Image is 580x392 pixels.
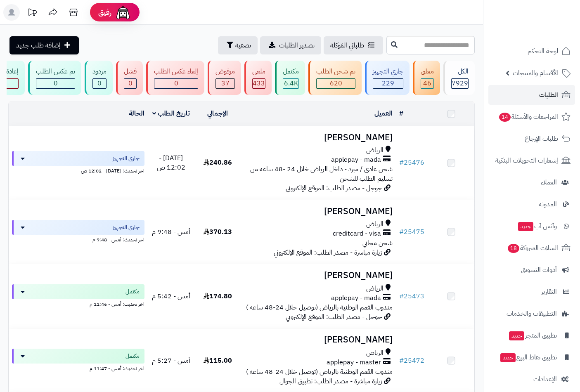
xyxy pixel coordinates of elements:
[129,109,144,118] a: الحالة
[113,223,140,231] span: جاري التجهيز
[528,45,558,57] span: لوحة التحكم
[366,220,384,229] span: الرياض
[215,67,235,76] div: مرفوض
[152,356,190,366] span: أمس - 5:27 م
[92,67,107,76] div: مردود
[125,352,140,360] span: مكتمل
[252,67,265,76] div: ملغي
[399,291,424,301] a: #25473
[157,153,185,172] span: [DATE] - 12:02 ص
[374,109,393,118] a: العميل
[331,155,381,165] span: applepay - mada
[399,227,424,237] a: #25475
[331,293,381,303] span: applepay - mada
[508,244,519,253] span: 18
[366,284,384,293] span: الرياض
[363,61,411,95] a: جاري التجهيز 229
[500,353,516,362] span: جديد
[399,356,424,366] a: #25472
[399,227,404,237] span: #
[243,61,273,95] a: ملغي 433
[114,61,144,95] a: فشل 0
[283,67,299,76] div: مكتمل
[488,326,575,345] a: تطبيق المتجرجديد
[16,40,61,50] span: إضافة طلب جديد
[244,335,393,345] h3: [PERSON_NAME]
[36,67,75,76] div: تم عكس الطلب
[125,288,140,296] span: مكتمل
[539,198,557,210] span: المدونة
[204,291,232,301] span: 174.80
[521,264,557,276] span: أدوات التسويق
[518,222,533,231] span: جديد
[12,166,144,175] div: اخر تحديث: [DATE] - 12:02 ص
[204,158,232,168] span: 240.86
[498,111,558,123] span: المراجعات والأسئلة
[204,356,232,366] span: 115.00
[128,78,133,88] span: 0
[539,89,558,101] span: الطلبات
[154,79,198,88] div: 0
[307,61,363,95] a: تم شحن الطلب 620
[12,235,144,243] div: اخر تحديث: أمس - 9:48 م
[452,78,468,88] span: 7929
[274,248,382,257] span: زيارة مباشرة - مصدر الطلب: الموقع الإلكتروني
[517,220,557,232] span: وآتس آب
[22,4,43,23] a: تحديثات المنصة
[533,373,557,385] span: الإعدادات
[411,61,442,95] a: معلق 46
[221,78,230,88] span: 37
[508,330,557,341] span: تطبيق المتجر
[373,67,403,76] div: جاري التجهيز
[488,41,575,61] a: لوحة التحكم
[317,79,355,88] div: 620
[513,67,558,79] span: الأقسام والمنتجات
[207,109,228,118] a: الإجمالي
[399,356,404,366] span: #
[152,227,190,237] span: أمس - 9:48 م
[279,376,382,386] span: زيارة مباشرة - مصدر الطلب: تطبيق الجوال
[488,216,575,236] a: وآتس آبجديد
[421,79,433,88] div: 46
[244,133,393,142] h3: [PERSON_NAME]
[442,61,476,95] a: الكل7929
[36,79,75,88] div: 0
[93,79,106,88] div: 0
[488,369,575,389] a: الإعدادات
[9,36,79,54] a: إضافة طلب جديد
[488,282,575,302] a: التقارير
[399,158,404,168] span: #
[330,40,364,50] span: طلباتي المُوكلة
[399,291,404,301] span: #
[244,271,393,280] h3: [PERSON_NAME]
[216,79,234,88] div: 37
[524,6,572,24] img: logo-2.png
[316,67,355,76] div: تم شحن الطلب
[174,78,178,88] span: 0
[333,229,381,239] span: creditcard - visa
[286,312,382,322] span: جوجل - مصدر الطلب: الموقع الإلكتروني
[366,146,384,155] span: الرياض
[488,304,575,324] a: التطبيقات والخدمات
[488,172,575,192] a: العملاء
[495,155,558,166] span: إشعارات التحويلات البنكية
[124,79,136,88] div: 0
[488,260,575,280] a: أدوات التسويق
[154,67,198,76] div: إلغاء عكس الطلب
[204,227,232,237] span: 370.13
[283,79,298,88] div: 6369
[144,61,206,95] a: إلغاء عكس الطلب 0
[507,242,558,254] span: السلات المتروكة
[373,79,403,88] div: 229
[541,286,557,298] span: التقارير
[488,151,575,170] a: إشعارات التحويلات البنكية
[451,67,469,76] div: الكل
[246,302,393,312] span: مندوب القمم الوطنية بالرياض (توصيل خلال 24-48 ساعه )
[115,4,131,21] img: ai-face.png
[83,61,114,95] a: مردود 0
[366,348,384,358] span: الرياض
[246,367,393,377] span: مندوب القمم الوطنية بالرياض (توصيل خلال 24-48 ساعه )
[362,238,393,248] span: شحن مجاني
[98,7,111,17] span: رفيق
[113,154,140,163] span: جاري التجهيز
